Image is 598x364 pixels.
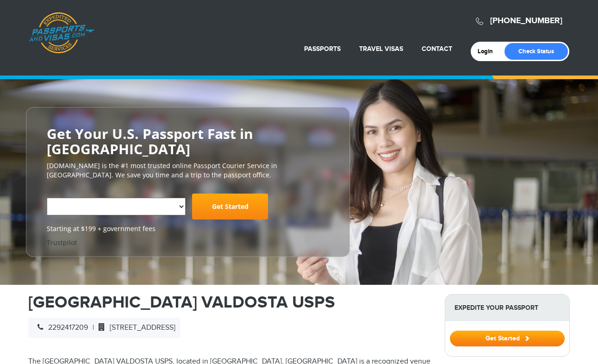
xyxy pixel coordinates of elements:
span: 2292417209 [33,323,88,332]
a: Login [478,48,499,55]
a: Contact [422,45,452,53]
a: Travel Visas [359,45,403,53]
strong: Expedite Your Passport [445,295,569,321]
a: Passports [304,45,341,53]
h1: [GEOGRAPHIC_DATA] VALDOSTA USPS [28,294,431,311]
a: Check Status [505,43,568,60]
a: Trustpilot [47,238,77,247]
div: | [28,318,180,338]
span: Starting at $199 + government fees [47,224,329,233]
span: [STREET_ADDRESS] [94,323,175,332]
a: Get Started [192,194,268,220]
a: [PHONE_NUMBER] [490,16,562,26]
p: [DOMAIN_NAME] is the #1 most trusted online Passport Courier Service in [GEOGRAPHIC_DATA]. We sav... [47,161,329,180]
a: Passports & [DOMAIN_NAME] [29,12,94,54]
h2: Get Your U.S. Passport Fast in [GEOGRAPHIC_DATA] [47,126,329,157]
button: Get Started [450,331,565,346]
a: Get Started [450,334,565,342]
